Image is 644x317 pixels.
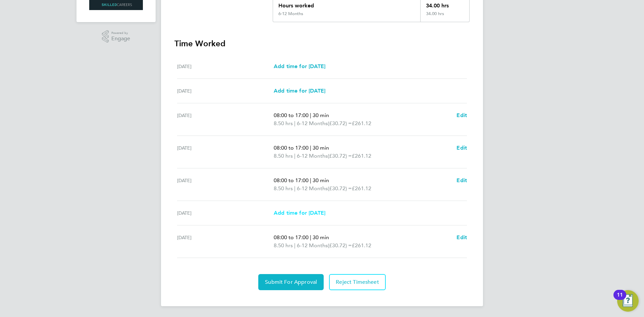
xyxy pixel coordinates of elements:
span: Add time for [DATE] [274,88,325,94]
a: Powered byEngage [102,30,130,43]
span: 6-12 Months [297,242,328,250]
span: 8.50 hrs [274,242,293,249]
span: £261.12 [352,153,371,159]
span: | [310,112,311,118]
a: Add time for [DATE] [274,87,325,95]
span: (£30.72) = [328,242,352,249]
a: Edit [457,176,467,184]
button: Open Resource Center, 11 new notifications [617,290,639,312]
span: | [310,234,311,241]
div: [DATE] [177,209,274,217]
span: Reject Timesheet [336,279,379,285]
div: [DATE] [177,87,274,95]
span: 6-12 Months [297,184,328,193]
span: (£30.72) = [328,185,352,192]
span: Add time for [DATE] [274,63,325,69]
span: Edit [457,112,467,118]
span: 08:00 to 17:00 [274,112,309,118]
span: Edit [457,177,467,183]
div: 34.00 hrs [420,11,469,22]
div: [DATE] [177,176,274,193]
div: [DATE] [177,233,274,250]
span: Submit For Approval [265,279,317,285]
span: | [294,185,296,192]
div: 11 [617,295,623,304]
a: Edit [457,144,467,152]
span: Powered by [111,30,130,36]
div: [DATE] [177,62,274,70]
button: Submit For Approval [258,274,324,290]
span: 08:00 to 17:00 [274,145,309,151]
span: 30 min [313,234,329,241]
span: £261.12 [352,185,371,192]
span: | [294,120,296,126]
span: 30 min [313,177,329,183]
a: Edit [457,233,467,242]
div: 6-12 Months [278,11,303,16]
div: [DATE] [177,111,274,127]
span: £261.12 [352,120,371,126]
span: | [310,145,311,151]
button: Reject Timesheet [329,274,386,290]
span: Edit [457,234,467,241]
span: | [310,177,311,183]
span: 30 min [313,112,329,118]
a: Add time for [DATE] [274,209,325,217]
a: Add time for [DATE] [274,62,325,70]
h3: Time Worked [174,38,470,49]
span: 30 min [313,145,329,151]
span: 6-12 Months [297,119,328,127]
span: (£30.72) = [328,120,352,126]
span: 08:00 to 17:00 [274,234,309,241]
a: Edit [457,111,467,119]
span: 8.50 hrs [274,120,293,126]
span: Add time for [DATE] [274,210,325,216]
span: 6-12 Months [297,152,328,160]
span: | [294,153,296,159]
span: £261.12 [352,242,371,249]
span: 8.50 hrs [274,153,293,159]
span: (£30.72) = [328,153,352,159]
span: | [294,242,296,249]
span: Engage [111,36,130,42]
span: 8.50 hrs [274,185,293,192]
span: Edit [457,145,467,151]
div: [DATE] [177,144,274,160]
span: 08:00 to 17:00 [274,177,309,183]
